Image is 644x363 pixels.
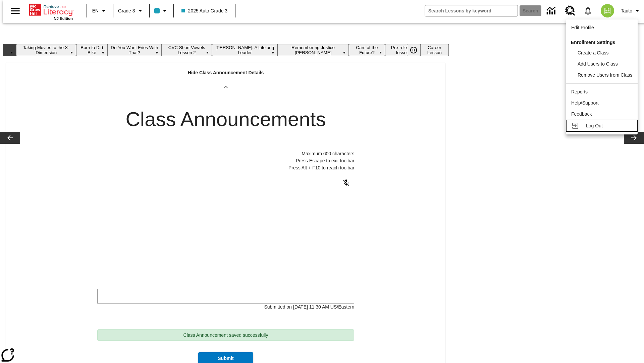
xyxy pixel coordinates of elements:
[571,111,592,117] span: Feedback
[571,40,615,45] span: Enrollment Settings
[586,123,603,128] span: Log Out
[3,5,98,17] body: Maximum 600 characters Press Escape to exit toolbar Press Alt + F10 to reach toolbar
[571,25,594,30] span: Edit Profile
[578,61,618,67] span: Add Users to Class
[571,100,599,106] span: Help/Support
[578,50,609,55] span: Create a Class
[578,72,632,78] span: Remove Users from Class
[3,5,98,17] p: Announcements @#$%) at [DATE] 9:00:12 PM
[571,89,588,94] span: Reports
